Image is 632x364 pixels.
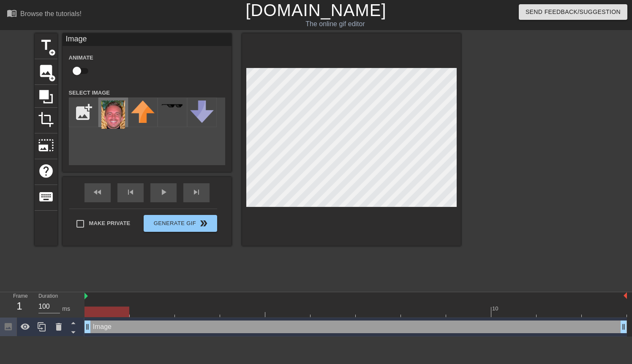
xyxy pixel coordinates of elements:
button: Generate Gif [144,215,217,232]
span: fast_rewind [93,187,103,197]
div: Browse the tutorials! [20,10,82,17]
img: downvote.png [190,101,214,123]
span: Send Feedback/Suggestion [526,7,621,17]
img: upvote.png [131,101,155,123]
span: title [38,37,54,53]
img: deal-with-it.png [161,103,184,108]
span: skip_next [191,187,202,197]
span: drag_handle [83,323,92,331]
span: Make Private [89,219,131,228]
span: help [38,163,54,179]
label: Duration [38,294,58,299]
span: image [38,63,54,79]
a: [DOMAIN_NAME] [245,1,386,19]
div: 1 [13,299,26,314]
span: Generate Gif [147,218,213,228]
span: add_circle [49,49,56,56]
span: menu_book [7,8,17,18]
span: double_arrow [199,218,209,228]
span: crop [38,111,54,128]
a: Browse the tutorials! [7,8,82,21]
span: photo_size_select_large [38,137,54,153]
div: Frame [7,292,32,317]
span: drag_handle [619,323,628,331]
label: Select Image [69,89,110,97]
span: keyboard [38,189,54,205]
div: The online gif editor [215,19,456,29]
span: play_arrow [158,187,169,197]
div: 10 [492,304,500,313]
label: Animate [69,54,93,62]
div: ms [62,304,70,313]
span: add_circle [49,75,56,82]
span: skip_previous [125,187,136,197]
img: bound-end.png [624,292,627,299]
button: Send Feedback/Suggestion [519,4,627,20]
div: Image [63,33,232,46]
img: 53ZFH-Screenshot%202025-10-13%20170754.png [101,101,125,129]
